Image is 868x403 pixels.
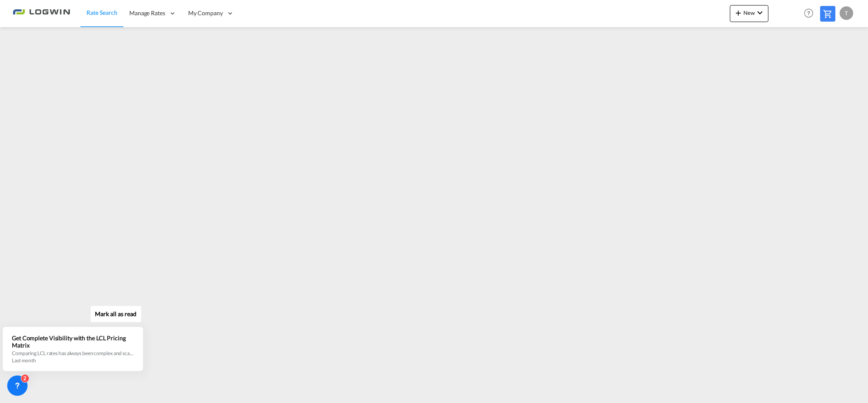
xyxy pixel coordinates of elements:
div: T [840,6,853,20]
div: Help [801,6,820,21]
span: Help [801,6,816,20]
button: icon-plus 400-fgNewicon-chevron-down [730,5,768,22]
span: New [733,9,765,16]
span: My Company [188,9,223,17]
img: 2761ae10d95411efa20a1f5e0282d2d7.png [13,4,70,23]
md-icon: icon-chevron-down [755,8,765,18]
md-icon: icon-plus 400-fg [733,8,743,18]
span: Rate Search [86,9,117,16]
span: Manage Rates [129,9,165,17]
